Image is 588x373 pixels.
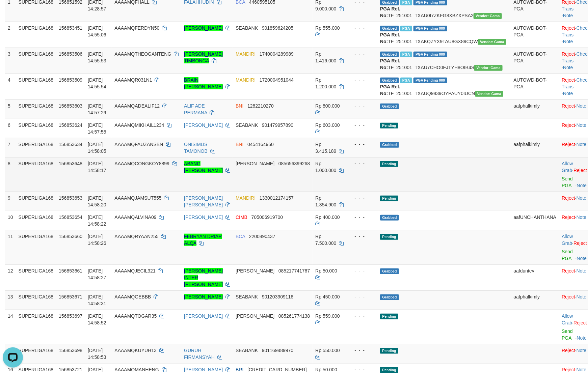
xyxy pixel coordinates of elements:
[349,51,375,57] div: - - -
[114,77,152,83] span: AAAAMQR031N1
[349,103,375,109] div: - - -
[315,122,340,128] span: Rp 603.000
[114,51,171,57] span: AAAAMQTHEOGANTENG
[380,123,398,128] span: Pending
[88,268,106,280] span: [DATE] 14:58:27
[562,214,575,220] a: Reject
[88,195,106,207] span: [DATE] 14:58:20
[114,103,160,109] span: AAAAMQADEALIF12
[511,99,559,119] td: aafphalkimly
[562,234,573,246] span: ·
[184,214,223,220] a: [PERSON_NAME]
[184,122,223,128] a: [PERSON_NAME]
[184,103,207,115] a: ALIF ADE PERMANA
[562,313,573,325] a: Allow Grab
[380,161,398,167] span: Pending
[577,268,587,274] a: Note
[16,99,56,119] td: SUPERLIGA168
[114,268,155,274] span: AAAAMQJECIL321
[5,157,16,192] td: 8
[380,196,398,201] span: Pending
[5,99,16,119] td: 5
[562,77,575,83] a: Reject
[236,103,243,109] span: BNI
[380,142,399,148] span: Grabbed
[59,142,82,147] span: 156853634
[315,142,336,154] span: Rp 3.415.189
[114,234,158,239] span: AAAAMQRYAAN255
[511,264,559,290] td: aafduntev
[88,142,106,154] span: [DATE] 14:58:05
[511,138,559,157] td: aafphalkimly
[349,77,375,83] div: - - -
[88,234,106,246] span: [DATE] 14:58:26
[16,264,56,290] td: SUPERLIGA168
[184,195,223,207] a: [PERSON_NAME] [PERSON_NAME]
[16,211,56,230] td: SUPERLIGA168
[5,310,16,344] td: 14
[262,294,293,299] span: Copy 901203909116 to clipboard
[59,367,82,372] span: 156853721
[380,314,398,319] span: Pending
[184,367,223,372] a: [PERSON_NAME]
[236,294,258,299] span: SEABANK
[16,192,56,211] td: SUPERLIGA168
[16,230,56,264] td: SUPERLIGA168
[88,294,106,306] span: [DATE] 14:58:31
[577,335,587,341] a: Note
[349,233,375,240] div: - - -
[349,293,375,300] div: - - -
[59,161,82,166] span: 156853648
[236,77,256,83] span: MANDIRI
[562,195,575,201] a: Reject
[16,138,56,157] td: SUPERLIGA168
[184,142,208,154] a: ONISIMUS TAMONOB
[184,348,215,360] a: GURUH FIRMANSYAH
[349,25,375,31] div: - - -
[16,22,56,48] td: SUPERLIGA168
[236,122,258,128] span: SEABANK
[315,51,336,63] span: Rp 1.416.000
[236,313,274,319] span: [PERSON_NAME]
[5,211,16,230] td: 10
[380,348,398,354] span: Pending
[562,103,575,109] a: Reject
[474,65,503,71] span: Vendor URL: https://trx31.1velocity.biz
[562,25,575,31] a: Reject
[511,22,559,48] td: AUTOWD-BOT-PGA
[577,294,587,299] a: Note
[88,313,106,325] span: [DATE] 14:58:52
[377,74,511,99] td: TF_251001_TXAUQ9839OYPAUY0IUCN
[184,51,223,63] a: [PERSON_NAME] TIMBONGA
[88,214,106,227] span: [DATE] 14:58:22
[236,234,245,239] span: BCA
[59,294,82,299] span: 156853671
[5,290,16,310] td: 13
[380,32,400,44] b: PGA Ref. No:
[3,3,23,23] button: Open LiveChat chat widget
[59,214,82,220] span: 156853654
[184,294,223,299] a: [PERSON_NAME]
[59,77,82,83] span: 156853509
[315,214,340,220] span: Rp 400.000
[315,77,336,89] span: Rp 1.200.000
[562,51,575,57] a: Reject
[315,313,340,319] span: Rp 559.000
[16,48,56,74] td: SUPERLIGA168
[114,122,164,128] span: AAAAMQMIKHAIL1234
[315,367,337,372] span: Rp 50.000
[278,313,310,319] span: Copy 085261774138 to clipboard
[573,320,587,325] a: Reject
[577,122,587,128] a: Note
[400,52,412,57] span: Marked by aafsoycanthlai
[247,367,307,372] span: Copy 177201002106533 to clipboard
[59,51,82,57] span: 156853506
[16,310,56,344] td: SUPERLIGA168
[59,25,82,31] span: 156853451
[577,195,587,201] a: Note
[236,348,258,353] span: SEABANK
[236,195,256,201] span: MANDIRI
[251,214,283,220] span: Copy 705006919700 to clipboard
[236,142,243,147] span: BNI
[16,157,56,192] td: SUPERLIGA168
